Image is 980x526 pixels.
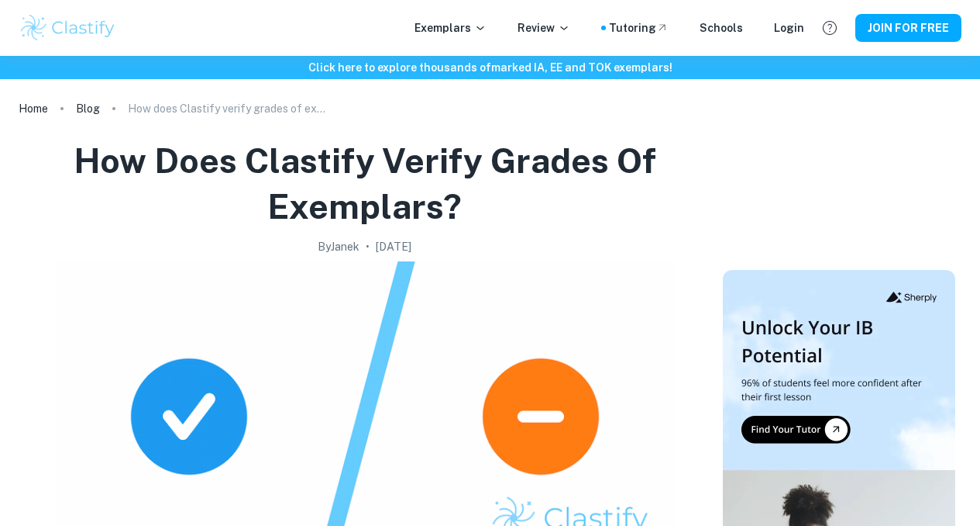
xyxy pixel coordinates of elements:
[700,19,743,36] a: Schools
[76,98,100,119] a: Blog
[855,14,961,42] button: JOIN FOR FREE
[3,59,977,76] h6: Click here to explore thousands of marked IA, EE and TOK exemplars !
[318,238,359,255] h2: By Janek
[774,19,804,36] a: Login
[366,238,370,255] p: •
[19,98,48,119] a: Home
[19,12,117,43] img: Clastify logo
[376,238,411,255] h2: [DATE]
[518,19,570,36] p: Review
[25,138,704,229] h1: How does Clastify verify grades of exemplars?
[609,19,669,36] a: Tutoring
[128,100,329,117] p: How does Clastify verify grades of exemplars?
[414,19,487,36] p: Exemplars
[817,15,843,41] button: Help and Feedback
